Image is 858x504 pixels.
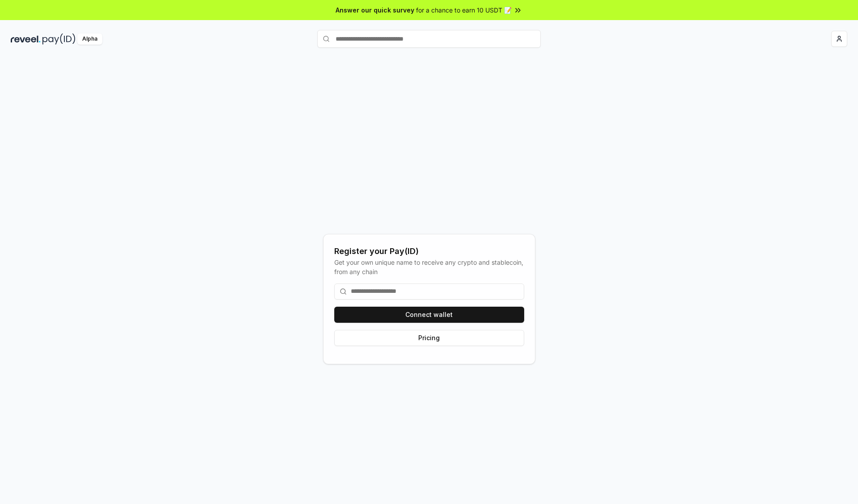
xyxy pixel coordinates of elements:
div: Alpha [77,33,102,45]
div: Register your Pay(ID) [334,245,524,258]
button: Pricing [334,330,524,346]
img: reveel_dark [11,33,41,45]
span: Answer our quick survey [336,5,414,15]
button: Connect wallet [334,307,524,323]
div: Get your own unique name to receive any crypto and stablecoin, from any chain [334,258,524,276]
img: pay_id [42,33,76,45]
span: for a chance to earn 10 USDT 📝 [416,5,512,15]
